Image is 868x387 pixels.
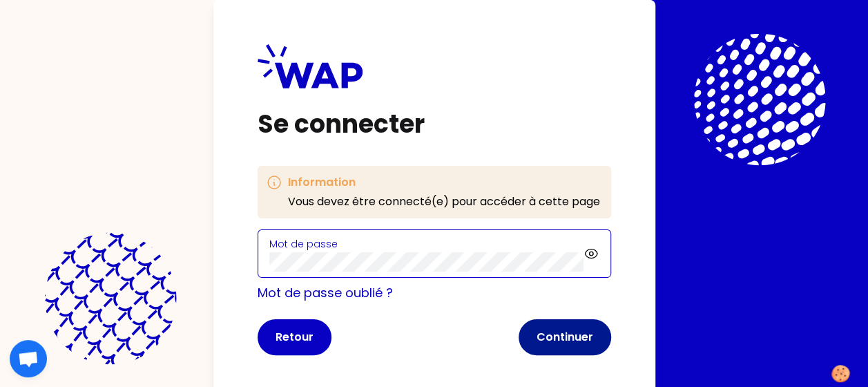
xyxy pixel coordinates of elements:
[258,111,611,138] h1: Se connecter
[258,319,331,355] button: Retour
[519,319,611,355] button: Continuer
[288,193,600,210] p: Vous devez être connecté(e) pour accéder à cette page
[10,340,47,377] a: Ouvrir le chat
[288,174,600,191] h3: Information
[269,237,338,251] label: Mot de passe
[258,284,393,301] a: Mot de passe oublié ?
